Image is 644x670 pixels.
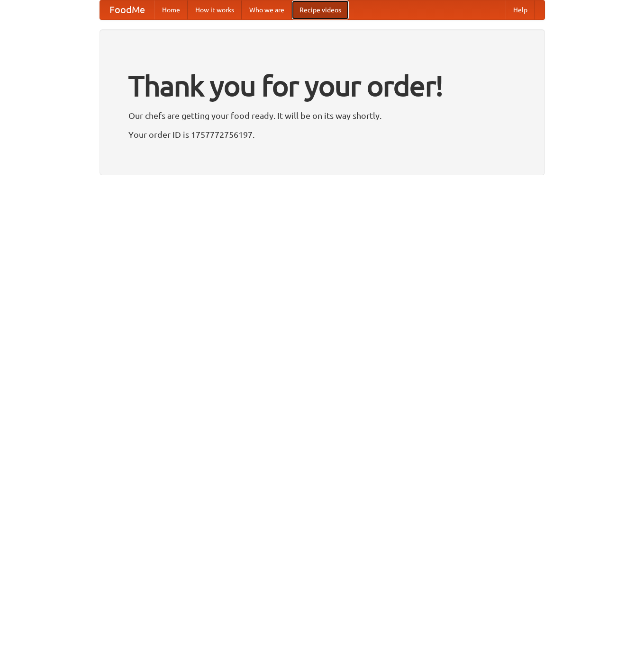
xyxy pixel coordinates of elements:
[242,0,292,19] a: Who we are
[292,0,349,19] a: Recipe videos
[100,0,154,19] a: FoodMe
[128,63,516,108] h1: Thank you for your order!
[128,108,516,123] p: Our chefs are getting your food ready. It will be on its way shortly.
[506,0,535,19] a: Help
[154,0,188,19] a: Home
[188,0,242,19] a: How it works
[128,127,516,142] p: Your order ID is 1757772756197.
